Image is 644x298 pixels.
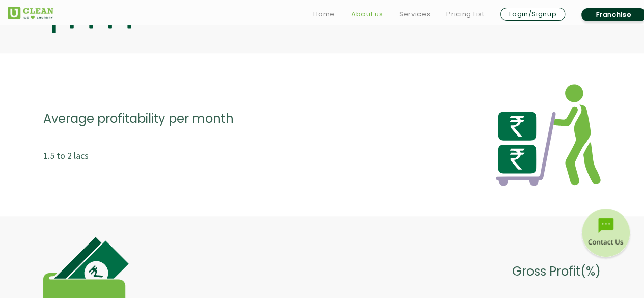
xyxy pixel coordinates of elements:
img: contact-btn [580,209,631,260]
img: UClean Laundry and Dry Cleaning [8,7,53,19]
p: 1.5 to 2 lacs [43,147,234,165]
a: Services [399,8,430,20]
a: Home [313,8,335,20]
img: investment-img [496,84,601,186]
a: About us [351,8,383,20]
p: Gross Profit(%) [512,258,601,284]
a: Pricing List [446,8,484,20]
p: Average profitability per month [43,105,234,131]
a: Login/Signup [500,8,565,21]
